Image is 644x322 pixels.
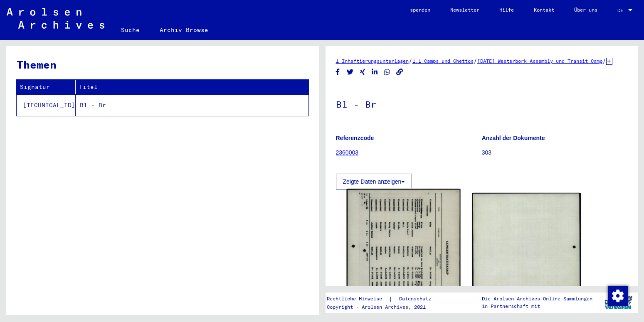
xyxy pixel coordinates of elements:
[482,148,627,157] p: 303
[412,58,474,64] a: 1.1 Camps und Ghettos
[327,303,441,311] p: Copyright - Arolsen Archives, 2021
[482,135,545,141] b: Anzahl der Dokumente
[336,58,409,64] a: 1 Inhaftierungsunterlagen
[603,292,634,313] img: yv_logo.png
[608,286,628,306] img: Änderung der Zustimmung
[111,20,150,40] a: Suche
[327,295,441,303] div: |
[336,85,628,122] h1: Bl - Br
[76,80,308,94] th: Titel
[617,7,627,13] span: DE
[358,67,367,77] button: Teilen auf Xing
[7,8,104,29] img: Arolsen_neg.svg
[477,58,602,64] a: [DATE] Westerbork Assembly und Transit Camp
[474,57,477,64] span: /
[392,295,441,303] a: Datenschutz
[602,57,606,64] span: /
[482,295,592,302] p: Die Arolsen Archives Online-Sammlungen
[395,67,404,77] button: Link kopieren
[17,80,76,94] th: Signatur
[336,149,359,156] a: 2360003
[409,57,412,64] span: /
[336,135,374,141] b: Referenzcode
[150,20,218,40] a: Archiv Browse
[383,67,392,77] button: Teilen auf WhatsApp
[327,295,389,303] a: Rechtliche Hinweise
[17,57,308,73] h3: Themen
[482,302,592,310] p: in Partnerschaft mit
[76,94,308,116] td: Bl - Br
[17,94,76,116] td: [TECHNICAL_ID]
[370,67,379,77] button: Teilen auf LinkedIn
[346,67,355,77] button: Teilen auf Twitter
[333,67,342,77] button: Teilen auf Facebook
[336,174,412,189] button: Zeigte Daten anzeigen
